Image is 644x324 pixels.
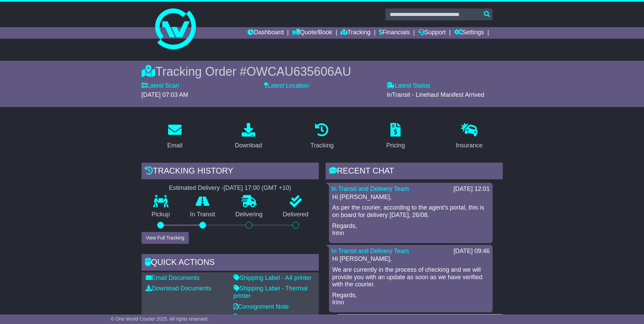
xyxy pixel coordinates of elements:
[310,141,333,150] div: Tracking
[111,316,209,322] span: © One World Courier 2025. All rights reserved.
[247,27,284,39] a: Dashboard
[142,91,188,98] span: [DATE] 07:03 AM
[142,211,180,218] p: Pickup
[332,266,489,288] p: We are currently in the process of checking and we will provide you with an update as soon as we ...
[456,141,483,150] div: Insurance
[452,121,487,152] a: Insurance
[332,185,409,192] a: In Transit and Delivery Team
[235,141,262,150] div: Download
[234,303,289,310] a: Consignment Note
[225,211,273,218] p: Delivering
[234,314,300,321] a: Original Address Label
[379,27,410,39] a: Financials
[418,27,446,39] a: Support
[146,274,200,281] a: Email Documents
[387,91,484,98] span: InTransit - Linehaul Manifest Arrived
[332,222,489,237] p: Regards, Irinn
[332,255,489,263] p: Hi [PERSON_NAME],
[224,184,291,192] div: [DATE] 17:00 (GMT +10)
[273,211,319,218] p: Delivered
[142,64,503,79] div: Tracking Order #
[332,204,489,219] p: As per the courier, according to the agent's portal, this is on board for delivery [DATE], 26/08.
[326,163,503,181] div: RECENT CHAT
[142,163,319,181] div: Tracking history
[454,248,490,255] div: [DATE] 09:46
[146,285,211,292] a: Download Documents
[382,121,409,152] a: Pricing
[332,292,489,306] p: Regards, Irinn
[332,248,409,254] a: In Transit and Delivery Team
[341,27,370,39] a: Tracking
[454,185,490,193] div: [DATE] 12:01
[142,82,179,90] label: Latest Scan
[454,27,484,39] a: Settings
[142,184,319,192] div: Estimated Delivery -
[167,141,182,150] div: Email
[386,141,405,150] div: Pricing
[163,121,187,152] a: Email
[264,82,309,90] label: Latest Location
[387,82,430,90] label: Latest Status
[306,121,338,152] a: Tracking
[142,232,189,244] button: View Full Tracking
[332,194,489,201] p: Hi [PERSON_NAME],
[292,27,332,39] a: Quote/Book
[231,121,266,152] a: Download
[142,254,319,272] div: Quick Actions
[234,285,308,299] a: Shipping Label - Thermal printer
[180,211,225,218] p: In Transit
[246,65,351,78] span: OWCAU635606AU
[234,274,312,281] a: Shipping Label - A4 printer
